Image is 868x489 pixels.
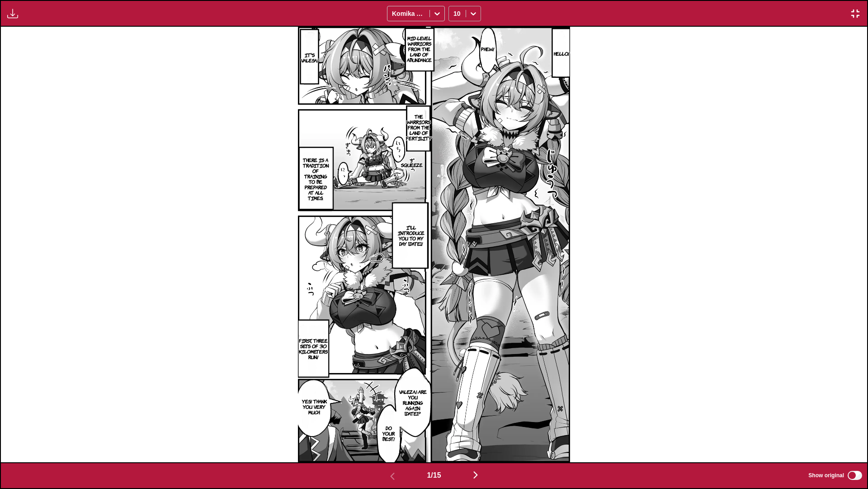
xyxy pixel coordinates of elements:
p: It's Valesa! [299,50,320,65]
img: Previous page [387,471,398,482]
p: Phew! [479,44,496,53]
img: Manga Panel [298,27,570,462]
p: Squeeze [399,160,425,169]
p: Do your best! [381,423,396,443]
input: Show original [848,471,862,480]
p: Valeza! Are you running again [DATE]? [397,387,429,418]
span: Show original [808,472,844,479]
span: 1 / 15 [427,471,441,479]
p: There is a tradition of training to be prepared at all times. [300,155,332,202]
p: The warriors from the land of fertility [404,112,434,143]
img: Next page [470,470,481,480]
p: Mid-level warriors from the Land of Abundance [405,34,434,64]
p: First, three sets of 30 kilometers run! [297,336,330,361]
p: Yes! Thank you very much. [298,397,330,417]
p: I'll introduce you to my day [DATE]! [394,223,428,248]
p: Hello! [552,49,571,58]
img: Download translated images [7,8,18,19]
